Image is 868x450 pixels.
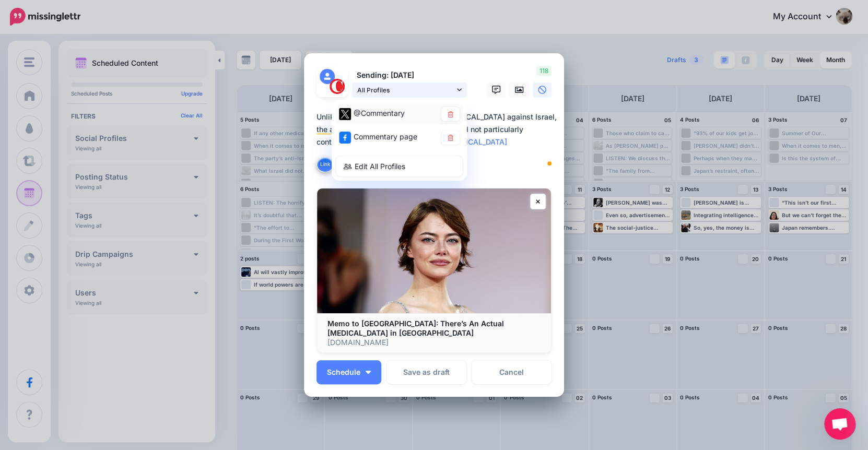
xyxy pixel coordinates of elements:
img: facebook-square.png [339,131,351,143]
span: 118 [536,66,552,76]
img: 291864331_468958885230530_187971914351797662_n-bsa127305.png [330,79,345,94]
img: twitter-square.png [339,108,351,120]
span: Commentary page [354,132,417,141]
textarea: To enrich screen reader interactions, please activate Accessibility in Grammarly extension settings [316,111,557,173]
p: Sending: [DATE] [352,69,467,81]
span: Schedule [327,369,360,376]
img: arrow-down-white.png [366,371,371,374]
span: @Commentary [354,109,405,117]
b: Memo to [GEOGRAPHIC_DATA]: There’s An Actual [MEDICAL_DATA] in [GEOGRAPHIC_DATA] [327,319,504,337]
div: Unlike the fabricated accusations of [MEDICAL_DATA] against Israel, the accusations against China... [316,111,557,148]
img: Memo to Hollywood: There’s An Actual Genocide in China [317,188,551,314]
button: Save as draft [386,360,466,384]
button: Schedule [316,360,381,384]
p: [DOMAIN_NAME] [327,338,541,347]
a: All Profiles [352,82,467,98]
img: user_default_image.png [320,69,335,84]
a: Edit All Profiles [336,156,463,176]
button: Link [316,157,334,172]
span: All Profiles [357,85,454,96]
a: Cancel [472,360,552,384]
